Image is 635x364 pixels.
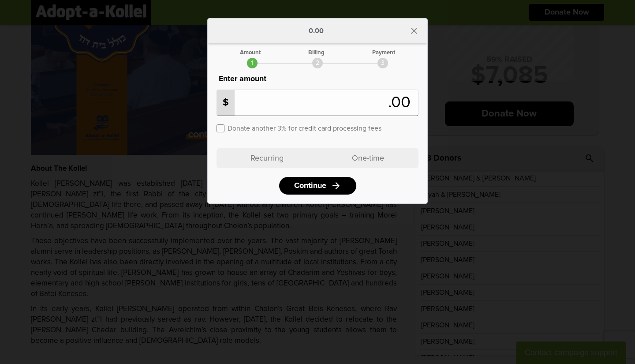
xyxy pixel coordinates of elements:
[217,148,317,168] p: Recurring
[309,27,324,34] p: 0.00
[247,58,258,68] div: 1
[228,124,381,132] label: Donate another 3% for credit card processing fees
[294,182,326,190] span: Continue
[217,90,235,116] p: $
[372,50,395,56] div: Payment
[240,50,261,56] div: Amount
[388,95,415,111] span: .00
[409,26,419,36] i: close
[308,50,325,56] div: Billing
[217,73,418,85] p: Enter amount
[377,58,388,68] div: 3
[279,177,356,195] a: Continuearrow_forward
[317,148,418,168] p: One-time
[331,180,341,191] i: arrow_forward
[312,58,323,68] div: 2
